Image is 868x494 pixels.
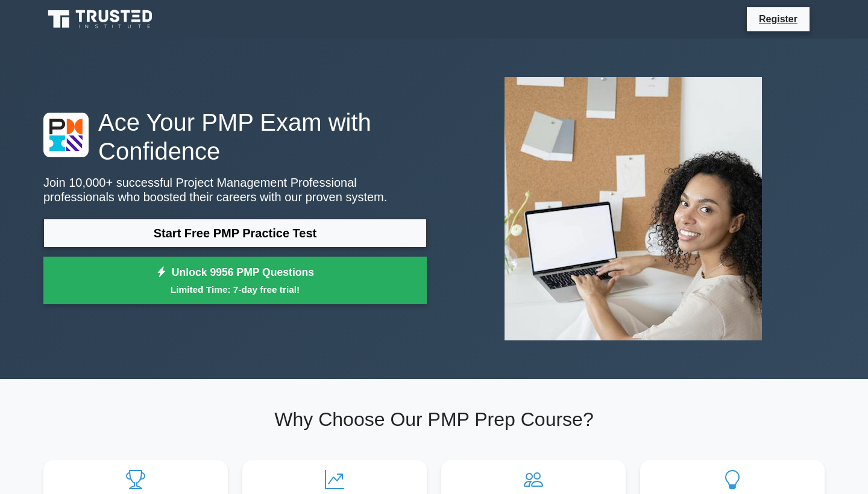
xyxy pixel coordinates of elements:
p: Join 10,000+ successful Project Management Professional professionals who boosted their careers w... [43,175,427,204]
small: Limited Time: 7-day free trial! [58,283,412,296]
a: Register [752,11,805,27]
h2: Why Choose Our PMP Prep Course? [43,408,825,431]
h1: Ace Your PMP Exam with Confidence [43,108,427,166]
a: Unlock 9956 PMP QuestionsLimited Time: 7-day free trial! [43,257,427,305]
a: Start Free PMP Practice Test [43,219,427,248]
